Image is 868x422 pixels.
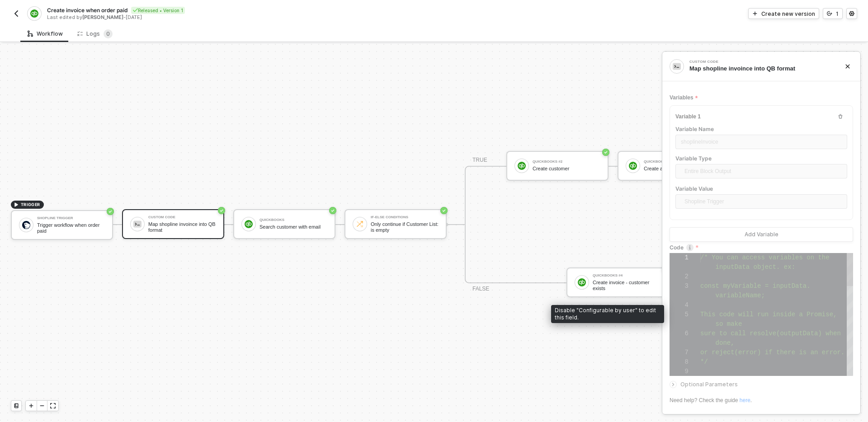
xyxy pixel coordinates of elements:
[39,403,45,408] span: icon-minus
[593,280,660,291] div: Create invoice - customer exists
[440,207,448,214] span: icon-success-page
[82,14,123,20] span: [PERSON_NAME]
[329,207,336,214] span: icon-success-page
[684,195,842,208] span: Shopline Trigger
[670,329,689,338] div: 6
[670,357,689,367] div: 8
[472,156,487,164] div: TRUE
[148,216,216,219] div: Custom Code
[675,125,847,133] label: Variable Name
[716,339,735,347] span: done,
[670,92,698,103] span: Variables
[670,244,853,251] label: Code
[670,397,853,404] div: Need help? Check the guide .
[533,160,600,164] div: QuickBooks #2
[356,220,364,228] img: icon
[371,221,439,233] div: Only continue if Customer List: is empty
[47,14,433,21] div: Last edited by - [DATE]
[716,320,742,328] span: so make
[700,254,830,261] span: /* You can access variables on the
[644,166,712,172] div: Create an invoice
[748,8,819,19] button: Create new version
[593,274,660,277] div: QuickBooks #4
[28,30,63,38] div: Workflow
[670,272,689,281] div: 2
[700,330,841,337] span: sure to call resolve(outputData) when
[827,11,832,16] span: icon-versioning
[133,220,142,228] img: icon
[104,29,113,38] sup: 0
[148,221,216,233] div: Map shopline invoince into QB format
[602,149,609,156] span: icon-success-page
[670,281,689,291] div: 3
[716,292,765,299] span: variableName;
[716,263,795,271] span: inputData object. ex:
[752,11,758,16] span: icon-play
[47,6,127,14] span: Create invoice when order paid
[670,348,689,357] div: 7
[670,227,853,242] button: Add Variable
[77,29,113,38] div: Logs
[578,278,586,286] img: icon
[131,7,185,14] div: Released • Version 1
[700,282,811,290] span: const myVariable = inputData.
[675,155,847,162] label: Variable Type
[670,310,689,319] div: 5
[371,216,439,219] div: If-Else Conditions
[686,244,693,251] img: icon-info
[689,60,825,64] div: Custom Code
[684,164,842,178] span: Entire Block Output
[472,285,489,293] div: FALSE
[845,64,850,69] span: icon-close
[823,8,843,19] button: 1
[259,218,327,222] div: QuickBooks
[836,10,839,18] div: 1
[761,10,815,18] div: Create new version
[50,403,56,408] span: icon-expand
[107,208,114,215] span: icon-success-page
[680,381,738,388] span: Optional Parameters
[551,305,664,323] div: Disable "Configurable by user" to edit this field.
[700,311,837,318] span: This code will run inside a Promise,
[670,253,689,263] div: 1
[259,224,327,230] div: Search customer with email
[740,397,750,403] a: here
[30,9,38,18] img: integration-icon
[689,65,830,73] div: Map shopline invoince into QB format
[670,300,689,310] div: 4
[21,201,40,208] span: TRIGGER
[629,162,637,170] img: icon
[22,221,30,229] img: icon
[644,160,712,164] div: QuickBooks #3
[13,10,20,17] img: back
[670,380,853,389] div: Optional Parameters
[700,349,844,356] span: or reject(error) if there is an error.
[11,8,22,19] button: back
[28,403,34,408] span: icon-play
[14,202,19,207] span: icon-play
[670,382,676,387] span: icon-arrow-right-small
[670,367,689,376] div: 9
[37,216,105,220] div: Shopline Trigger
[37,222,105,234] div: Trigger workflow when order paid
[533,166,600,172] div: Create customer
[745,231,778,238] div: Add Variable
[218,207,225,214] span: icon-success-page
[245,220,253,228] img: icon
[518,162,526,170] img: icon
[849,11,854,16] span: icon-settings
[675,113,701,121] div: Variable 1
[675,185,847,192] label: Variable Value
[673,62,681,70] img: integration-icon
